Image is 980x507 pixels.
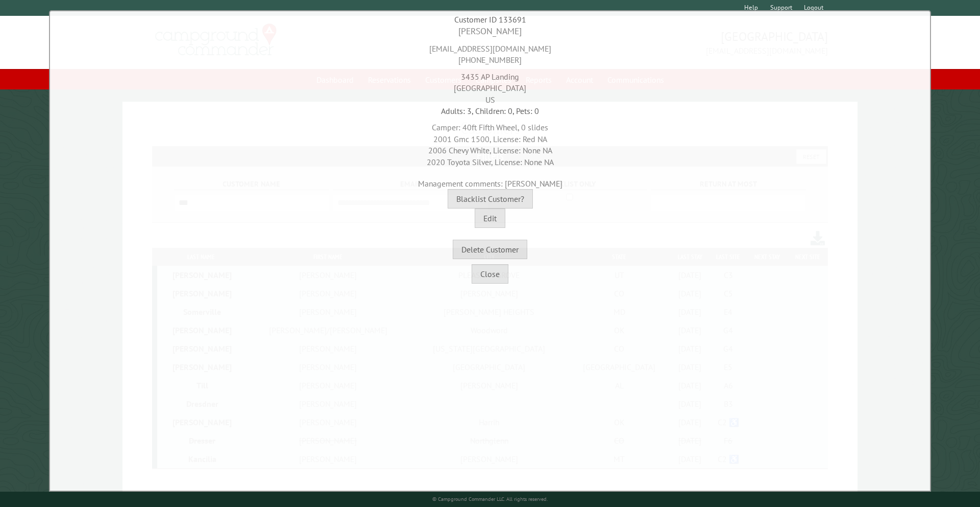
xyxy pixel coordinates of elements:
[453,240,527,259] button: Delete Customer
[472,264,508,284] button: Close
[448,189,533,209] button: Blacklist Customer?
[433,134,547,144] span: 2001 Gmc 1500, License: Red NA
[475,209,505,228] button: Edit
[428,145,552,155] span: 2006 Chevy White, License: None NA
[53,105,927,117] div: Adults: 3, Children: 0, Pets: 0
[53,14,927,25] div: Customer ID 133691
[432,496,548,502] small: © Campground Commander LLC. All rights reserved.
[53,38,927,66] div: [EMAIL_ADDRESS][DOMAIN_NAME] [PHONE_NUMBER]
[427,157,554,167] span: 2020 Toyota Silver, License: None NA
[53,173,927,189] div: Management comments: [PERSON_NAME]
[53,117,927,168] div: Camper: 40ft Fifth Wheel, 0 slides
[53,25,927,38] div: [PERSON_NAME]
[53,66,927,105] div: 3435 AP Landing [GEOGRAPHIC_DATA] US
